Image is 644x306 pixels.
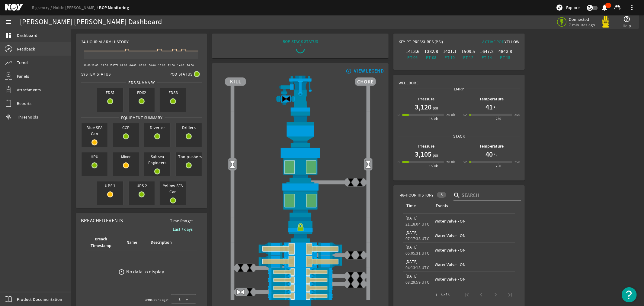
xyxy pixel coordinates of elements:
input: Search [462,192,516,199]
div: 1 – 5 of 5 [436,292,450,298]
span: CCP [113,123,139,132]
mat-icon: dashboard [5,32,12,39]
span: Toolpushers [176,152,202,161]
div: PT-14 [479,54,495,60]
div: 20.0k [446,112,455,118]
span: Thresholds [17,114,38,120]
text: 08:00 [149,63,156,67]
span: 48-Hour History [400,192,434,198]
legacy-datetime-component: [DATE] [405,244,418,250]
legacy-datetime-component: [DATE] [405,259,418,264]
b: Temperature [479,143,504,149]
div: Breach Timestamp [89,236,113,249]
div: VIEW LEGEND [354,68,384,74]
img: UpperAnnularOpen.png [225,147,376,182]
img: ValveClose.png [245,288,254,297]
div: 250 [496,116,501,122]
img: RiserAdapter.png [225,76,376,112]
span: psi [431,105,438,111]
div: 4843.8 [497,48,513,54]
div: Name [127,239,137,246]
mat-icon: help_outline [623,15,631,23]
img: ValveClose.png [355,272,364,281]
span: Readback [17,46,35,52]
span: psi [431,152,438,158]
img: Yellowpod.svg [600,16,612,28]
img: ValveClose.png [346,279,355,288]
div: 1413.6 [405,48,421,54]
legacy-datetime-component: [DATE] [405,230,418,235]
img: ValveClose.png [355,279,364,288]
div: Water Valve - ON [435,276,512,282]
div: Time [406,203,416,209]
a: BOP Monitoring [99,5,129,11]
img: Valve2Open.png [364,160,373,169]
img: ValveClose.png [346,272,355,281]
mat-icon: support_agent [614,4,621,11]
span: EDS3 [160,88,186,97]
span: Active Pod [482,39,505,44]
div: 32 [463,159,467,165]
mat-icon: notifications [601,4,608,11]
button: Explore [553,3,582,12]
h1: 41 [485,102,493,112]
text: 10:00 [158,63,165,67]
i: search [453,192,461,199]
img: Valve2Close.png [282,94,291,103]
img: PipeRamOpenBlock.png [225,268,376,276]
div: 1647.2 [479,48,495,54]
div: 350 [514,159,520,165]
span: Attachments [17,87,41,93]
b: Pressure [418,96,434,102]
span: Pod Status [169,71,193,77]
div: Description [151,239,172,246]
span: UPS 1 [97,181,123,190]
span: Help [623,23,631,29]
img: PipeRamOpenBlock.png [225,284,376,292]
text: 20:00 [91,63,98,67]
div: PT-15 [497,54,513,60]
span: Diverter [144,123,170,132]
span: Blue SEA Can [82,123,107,138]
span: Trend [17,60,28,66]
img: LowerAnnularOpen.png [225,182,376,217]
text: 12:00 [168,63,175,67]
span: UPS 2 [129,181,155,190]
img: ValveClose.png [355,178,364,187]
img: Valve2Open.png [228,160,237,169]
div: 15.0k [429,163,438,169]
text: 04:00 [130,63,137,67]
div: No data to display. [126,269,165,275]
span: Subsea Engineers [144,152,170,167]
span: Panels [17,73,29,79]
mat-icon: menu [5,18,12,26]
img: FlexJoint.png [225,112,376,147]
text: 18:00 [84,63,91,67]
span: Stack [451,133,467,139]
div: 5 [437,192,446,198]
span: EDS1 [97,88,123,97]
div: PT-12 [460,54,476,60]
div: 0 [398,159,399,165]
mat-icon: error_outline [118,269,125,275]
a: Rigsentry [32,5,53,10]
span: Breached Events [81,217,123,224]
img: ValveClose.png [346,251,355,260]
img: PipeRamOpenBlock.png [225,276,376,284]
div: Name [126,239,143,246]
span: Drillers [176,123,202,132]
mat-icon: info_outline [344,69,352,73]
text: 06:00 [139,63,146,67]
img: ValveClose.png [355,251,364,260]
div: Water Valve - ON [435,218,512,224]
span: HPU [82,152,107,161]
div: PT-06 [405,54,421,60]
div: Time [405,203,428,209]
div: 250 [496,163,501,169]
span: 7 minutes ago [569,22,595,28]
div: 350 [514,112,520,118]
h1: 3,105 [415,149,431,159]
mat-icon: explore [556,4,563,11]
legacy-datetime-component: [DATE] [405,215,418,221]
div: PT-10 [442,54,458,60]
